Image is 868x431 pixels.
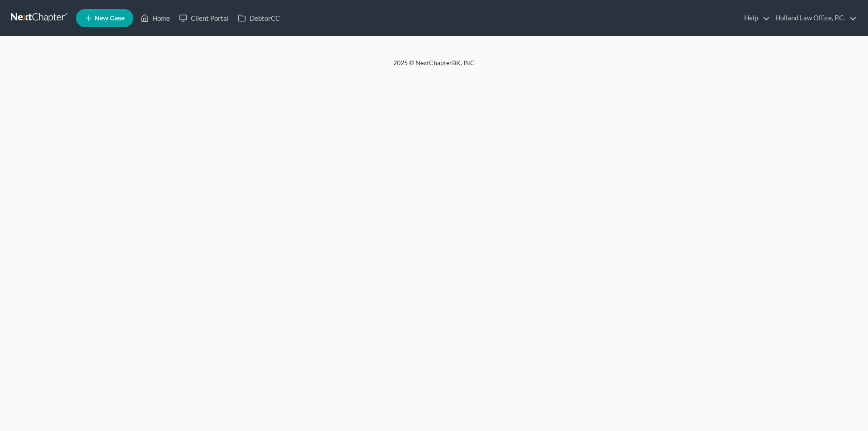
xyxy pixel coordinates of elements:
[233,10,284,26] a: DebtorCC
[740,10,770,26] a: Help
[176,58,692,75] div: 2025 © NextChapterBK, INC
[175,10,233,26] a: Client Portal
[76,9,133,27] new-legal-case-button: New Case
[136,10,175,26] a: Home
[771,10,857,26] a: Holland Law Office, P.C.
